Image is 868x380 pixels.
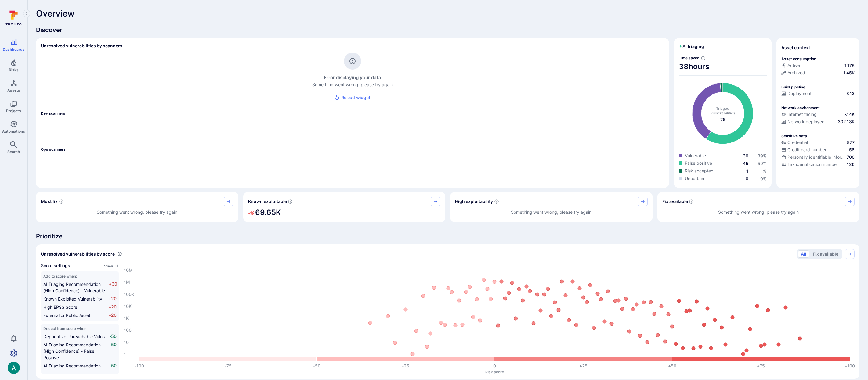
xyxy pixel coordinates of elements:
[781,119,825,125] div: Network deployed
[685,153,706,159] span: Vulnerable
[135,363,144,368] text: -100
[124,291,134,297] text: 100K
[579,363,588,368] text: +25
[844,62,855,68] span: 1.17K
[23,10,30,17] button: Expand navigation menu
[781,62,855,68] a: Active1.17K
[701,56,706,61] svg: Estimated based on an average time of 30 mins needed to triage each vulnerability
[243,192,446,222] div: Known exploitable
[313,363,320,368] text: -50
[9,68,19,72] span: Risks
[685,160,712,166] span: False positive
[331,92,374,103] button: reload
[117,251,122,257] div: Number of vulnerabilities in status 'Open' 'Triaged' and 'In process' grouped by score
[662,198,688,205] span: Fix available
[781,154,855,160] a: Personally identifiable information (PII)706
[781,154,845,160] div: Personally identifiable information (PII)
[743,153,748,158] a: 30
[846,90,855,97] span: 843
[720,116,725,123] span: total
[787,111,817,117] span: Internet facing
[685,168,714,174] span: Risk accepted
[718,209,799,215] p: Something went wrong, please try again
[36,26,859,34] span: Discover
[7,149,20,154] span: Search
[657,192,860,222] div: Fix available
[43,274,117,279] span: Add to score when:
[781,111,817,117] div: Internet facing
[43,326,117,331] span: Deduct from score when:
[41,198,58,205] span: Must fix
[124,279,130,284] text: 1M
[124,303,132,308] text: 10K
[679,43,704,50] h2: AI triaging
[781,111,855,119] div: Evidence that an asset is internet facing
[743,161,748,166] a: 45
[36,192,238,222] div: Must fix
[41,43,122,49] h2: Unresolved vulnerabilities by scanners
[104,263,119,269] a: View
[43,334,105,339] span: Deprioritize Unreachable Vulns
[6,109,21,113] span: Projects
[787,70,805,76] span: Archived
[124,267,133,272] text: 10M
[109,281,117,294] span: +30
[787,147,826,153] span: Credit card number
[43,342,101,360] span: AI Triaging Recommendation (High Confidence) - False Positive
[255,206,281,219] h2: 69.65K
[108,304,117,310] span: +20
[109,341,117,361] span: -50
[758,161,767,166] a: 59%
[668,363,676,368] text: +50
[41,111,664,116] span: Dev scanners
[685,175,704,182] span: Uncertain
[679,56,700,60] span: Time saved
[787,139,808,146] span: Credential
[781,154,855,161] div: Evidence indicative of processing personally identifiable information
[455,198,493,205] span: High exploitability
[24,11,29,16] i: Expand navigation menu
[847,139,855,146] span: 877
[781,45,810,51] span: Asset context
[402,363,409,368] text: -25
[59,199,64,204] svg: Risk score >=40 , missed SLA
[2,129,25,134] span: Automations
[798,250,809,258] button: All
[41,263,70,269] span: Score settings
[843,70,855,76] span: 1.45K
[781,161,855,168] a: Tax identification number126
[248,198,287,205] span: Known exploitable
[324,74,381,81] h4: Error displaying your data
[761,168,767,174] a: 1%
[844,111,855,117] span: 7.14K
[511,209,591,215] p: Something went wrong, please try again
[124,315,129,320] text: 1K
[124,339,129,345] text: 10
[312,81,393,88] p: Something went wrong, please try again
[758,153,767,158] span: 39 %
[781,139,808,146] div: Credential
[761,168,767,174] span: 1 %
[288,199,293,204] svg: Confirmed exploitable by KEV
[689,199,694,204] svg: Vulnerabilities with fix available
[746,168,748,174] a: 1
[781,119,855,126] div: Evidence that the asset is packaged and deployed somewhere
[781,57,816,61] p: Asset consumption
[847,154,855,160] span: 706
[760,176,767,181] span: 0 %
[781,85,805,89] p: Build pipeline
[781,62,800,68] div: Active
[757,363,765,368] text: +75
[746,176,748,181] a: 0
[124,351,126,356] text: 1
[760,176,767,181] a: 0%
[108,296,117,302] span: +20
[781,62,855,70] div: Commits seen in the last 180 days
[781,70,855,76] a: Archived1.45K
[43,296,102,301] span: Known Exploited Vulnerability
[711,106,735,115] span: Triaged vulnerabilities
[787,62,800,68] span: Active
[849,147,855,153] span: 58
[36,232,859,241] span: Prioritize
